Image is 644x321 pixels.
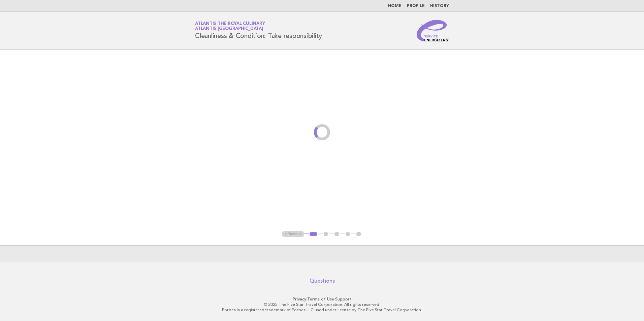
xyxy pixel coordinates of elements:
span: Atlantis [GEOGRAPHIC_DATA] [195,27,263,31]
a: History [430,4,449,8]
a: Profile [407,4,425,8]
a: Privacy [293,297,306,301]
p: Forbes is a registered trademark of Forbes LLC used under license by The Five Star Travel Corpora... [116,307,528,313]
a: Questions [310,278,335,284]
h1: Cleanliness & Condition: Take responsibility [195,22,322,39]
a: Terms of Use [307,297,334,301]
p: · · [116,296,528,302]
a: Home [388,4,401,8]
a: Support [335,297,352,301]
p: © 2025 The Five Star Travel Corporation. All rights reserved. [116,302,528,307]
img: Service Energizers [417,20,449,41]
a: Atlantis the Royal CulinaryAtlantis [GEOGRAPHIC_DATA] [195,22,265,31]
